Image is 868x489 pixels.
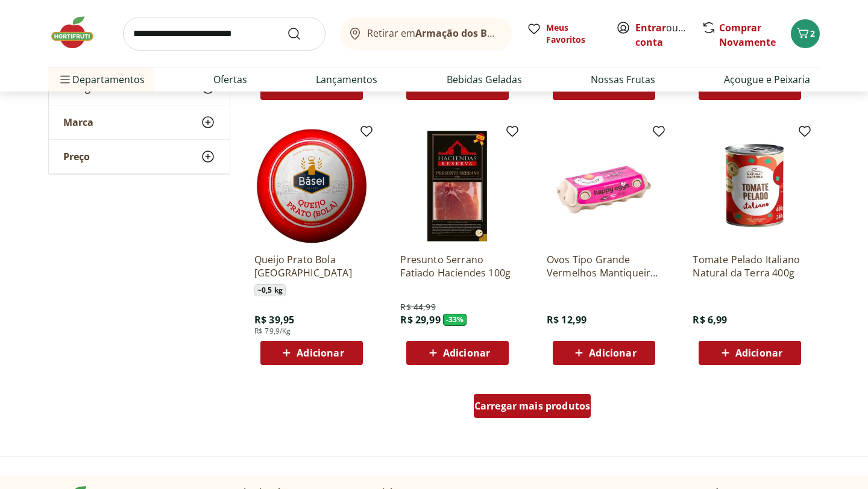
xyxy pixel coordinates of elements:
[254,284,286,296] span: ~ 0,5 kg
[63,116,93,128] span: Marca
[58,65,72,94] button: Menu
[635,21,702,49] a: Criar conta
[553,341,655,365] button: Adicionar
[547,313,587,326] span: R$ 12,99
[123,17,325,51] input: search
[443,348,490,358] span: Adicionar
[316,72,377,87] a: Lançamentos
[719,21,776,49] a: Comprar Novamente
[591,72,655,87] a: Nossas Frutas
[810,28,815,39] span: 2
[260,341,363,365] button: Adicionar
[48,14,108,51] img: Hortifruti
[546,22,602,46] span: Meus Favoritos
[443,83,490,93] span: Adicionar
[735,83,782,93] span: Adicionar
[254,129,369,243] img: Queijo Prato Bola Basel
[213,72,247,87] a: Ofertas
[297,83,344,93] span: Adicionar
[49,140,230,173] button: Preço
[527,22,602,46] a: Meus Favoritos
[254,313,294,326] span: R$ 39,95
[443,314,467,326] span: - 33 %
[699,341,801,365] button: Adicionar
[400,129,515,243] img: Presunto Serrano Fatiado Haciendes 100g
[340,17,512,51] button: Retirar emArmação dos Búzios/RJ
[63,151,90,163] span: Preço
[415,26,526,40] b: Armação dos Búzios/RJ
[693,313,727,326] span: R$ 6,99
[547,253,661,279] a: Ovos Tipo Grande Vermelhos Mantiqueira Happy Eggs 10 Unidades
[254,253,369,279] a: Queijo Prato Bola [GEOGRAPHIC_DATA]
[400,301,435,313] span: R$ 44,99
[297,348,344,358] span: Adicionar
[400,313,440,326] span: R$ 29,99
[547,129,661,243] img: Ovos Tipo Grande Vermelhos Mantiqueira Happy Eggs 10 Unidades
[735,348,782,358] span: Adicionar
[400,253,515,279] a: Presunto Serrano Fatiado Haciendes 100g
[589,83,636,93] span: Adicionar
[693,253,807,279] a: Tomate Pelado Italiano Natural da Terra 400g
[49,105,230,139] button: Marca
[791,19,820,48] button: Carrinho
[447,72,522,87] a: Bebidas Geladas
[635,20,689,49] span: ou
[724,72,810,87] a: Açougue e Peixaria
[589,348,636,358] span: Adicionar
[474,401,591,411] span: Carregar mais produtos
[287,26,316,41] button: Submit Search
[474,394,591,423] a: Carregar mais produtos
[406,341,509,365] button: Adicionar
[254,326,291,336] span: R$ 79,9/Kg
[693,129,807,243] img: Tomate Pelado Italiano Natural da Terra 400g
[58,65,145,94] span: Departamentos
[635,21,666,34] a: Entrar
[367,28,500,39] span: Retirar em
